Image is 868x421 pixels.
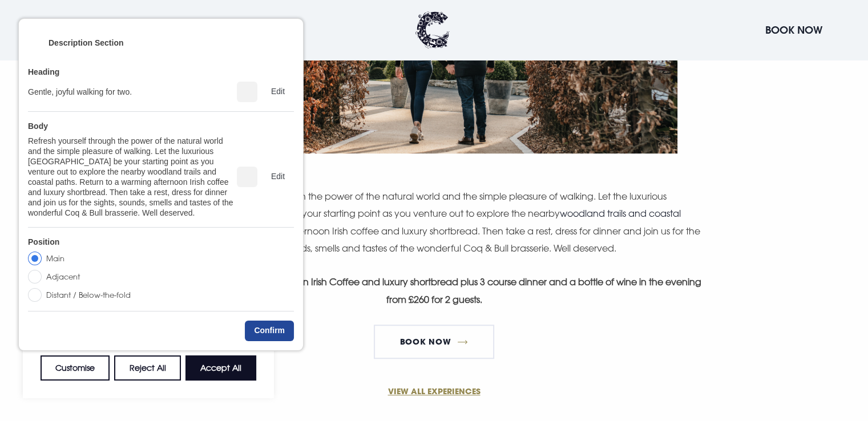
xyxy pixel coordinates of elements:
a: Book Now [374,325,494,359]
button: Accept All [185,355,256,380]
img: Clandeboye Lodge [415,11,450,48]
button: Book Now [760,18,828,42]
label: Main [46,252,64,265]
strong: 1 night B&B with a late afternoon Irish Coffee and luxury shortbread plus 3 course dinner and a b... [167,276,701,305]
a: VIEW ALL EXPERIENCES [163,385,706,397]
div: Description Section [49,38,123,48]
div: Body [28,121,48,131]
div: Delete [237,167,257,187]
button: Reject All [114,355,180,380]
div: < [28,35,39,51]
div: Delete [237,82,257,102]
div: Edit [262,167,294,187]
div: Gentle, joyful walking for two. [28,87,132,97]
button: Menu [40,18,106,42]
div: Position [28,237,59,247]
label: Distant / Below-the-fold [46,288,131,302]
label: Adjacent [46,270,80,284]
div: Confirm [245,321,294,341]
p: Refresh yourself through the power of the natural world and the simple pleasure of walking. Let t... [162,188,705,257]
div: Edit [262,82,294,102]
div: Refresh yourself through the power of the natural world and the simple pleasure of walking. Let t... [28,136,237,218]
div: Heading [28,67,59,77]
button: Customise [41,355,110,380]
